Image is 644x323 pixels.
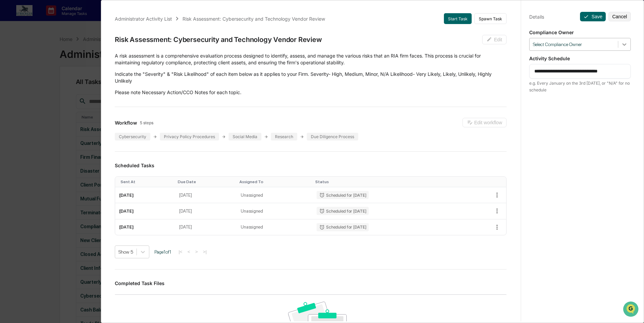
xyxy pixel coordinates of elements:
[183,16,325,22] div: Risk Assessment: Cybersecurity and Technology Vendor Review
[529,29,631,35] p: Compliance Owner
[115,36,322,44] div: Risk Assessment: Cybersecurity and Technology Vendor Review
[7,52,19,64] img: 1746055101610-c473b297-6a78-478c-a979-82029cc54cd1
[229,133,261,141] div: Social Media
[444,13,472,24] button: Start Task
[239,179,310,184] div: Toggle SortBy
[14,98,43,105] span: Data Lookup
[307,133,358,141] div: Due Diligence Process
[4,95,45,108] a: 🔎Data Lookup
[317,191,369,199] div: Scheduled for [DATE]
[115,120,137,126] span: Workflow
[140,120,153,125] span: 5 steps
[201,249,209,255] button: >|
[115,219,175,235] td: [DATE]
[580,12,606,21] button: Save
[115,187,175,203] td: [DATE]
[14,85,44,92] span: Preclearance
[4,83,46,95] a: 🖐️Preclearance
[186,249,192,255] button: <
[23,52,111,59] div: Start new chat
[529,56,631,61] p: Activity Schedule
[7,14,123,25] p: How can we help?
[115,133,150,141] div: Cybersecurity
[237,203,313,219] td: Unassigned
[529,80,631,93] div: e.g. Every January on the 3rd [DATE], or "N/A" for no schedule
[56,85,84,92] span: Attestations
[7,86,12,91] div: 🖐️
[115,16,172,22] div: Administrator Activity List
[49,86,55,91] div: 🗄️
[115,54,123,62] button: Start new chat
[115,203,175,219] td: [DATE]
[315,179,458,184] div: Toggle SortBy
[317,223,369,231] div: Scheduled for [DATE]
[193,249,200,255] button: >
[115,89,507,96] p: Please note Necessary Action/CCO Notes for each topic.
[115,52,507,66] p: A risk assessment is a comprehensive evaluation process designed to identify, assess, and manage ...
[463,118,507,127] button: Edit workflow
[115,280,507,286] h3: Completed Task Files
[608,12,631,21] button: Cancel
[121,179,172,184] div: Toggle SortBy
[317,207,369,215] div: Scheduled for [DATE]
[529,14,544,20] div: Details
[482,35,507,44] button: Edit
[160,133,219,141] div: Privacy Policy Procedures
[474,13,507,24] button: Spawn Task
[622,301,641,319] iframe: Open customer support
[23,59,86,64] div: We're available if you need us!
[175,219,237,235] td: [DATE]
[115,71,507,84] p: Indicate the "Severity" & "Risk Likelihood" of each item below as it applies to your Firm. Severi...
[237,219,313,235] td: Unassigned
[178,179,234,184] div: Toggle SortBy
[67,115,82,120] span: Pylon
[46,83,87,95] a: 🗄️Attestations
[175,203,237,219] td: [DATE]
[175,187,237,203] td: [DATE]
[176,249,184,255] button: |<
[271,133,297,141] div: Research
[48,114,82,120] a: Powered byPylon
[7,99,12,104] div: 🔎
[154,249,171,255] span: Page 1 of 1
[237,187,313,203] td: Unassigned
[115,163,507,168] h3: Scheduled Tasks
